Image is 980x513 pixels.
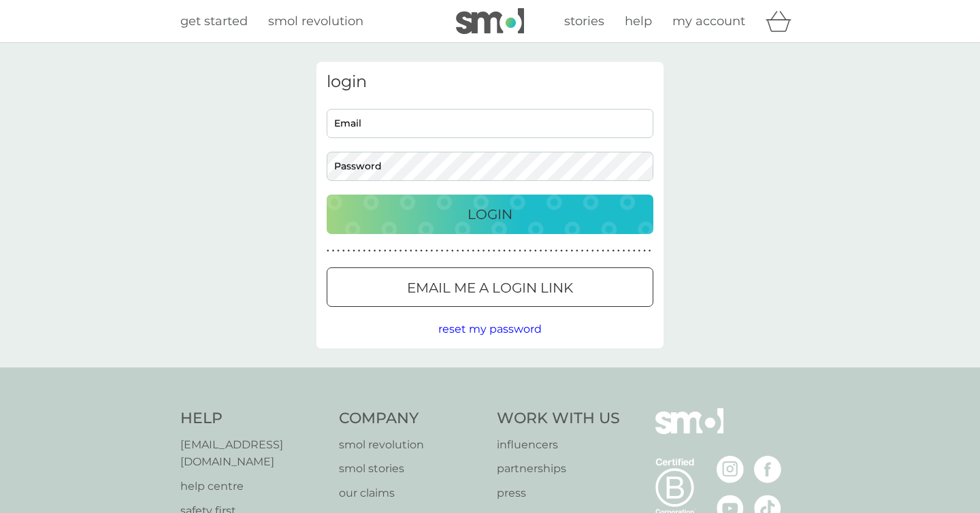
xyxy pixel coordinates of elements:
p: ● [472,248,475,254]
a: help centre [180,478,325,495]
p: ● [570,248,573,254]
p: ● [534,248,537,254]
p: ● [384,248,387,254]
span: help [625,14,652,29]
p: ● [555,248,558,254]
p: ● [514,248,517,254]
p: ● [368,248,371,254]
p: ● [446,248,448,254]
p: ● [566,248,568,254]
p: ● [337,248,340,254]
p: ● [498,248,501,254]
a: smol stories [339,460,484,478]
p: ● [483,248,485,254]
span: get started [180,14,248,29]
p: ● [477,248,480,254]
p: ● [643,248,646,254]
p: ● [540,248,542,254]
p: ● [602,248,604,254]
p: ● [627,248,630,254]
p: ● [378,248,381,254]
p: ● [591,248,594,254]
p: ● [623,248,625,254]
p: ● [508,248,511,254]
p: ● [633,248,636,254]
p: ● [467,248,470,254]
h4: Work With Us [497,408,620,429]
p: ● [441,248,444,254]
p: ● [461,248,464,254]
p: ● [617,248,620,254]
a: [EMAIL_ADDRESS][DOMAIN_NAME] [180,436,325,471]
span: reset my password [438,322,542,335]
img: visit the smol Facebook page [754,456,781,483]
p: ● [607,248,610,254]
button: Login [327,195,653,234]
p: ● [529,248,532,254]
p: ● [586,248,589,254]
p: ● [550,248,553,254]
p: ● [457,248,459,254]
a: smol revolution [268,12,363,31]
p: ● [612,248,615,254]
p: ● [431,248,434,254]
p: ● [332,248,335,254]
h4: Help [180,408,325,429]
p: Login [468,203,512,225]
a: get started [180,12,248,31]
p: ● [404,248,407,254]
a: help [625,12,652,31]
p: ● [358,248,361,254]
span: smol revolution [268,14,363,29]
p: ● [519,248,521,254]
p: ● [524,248,527,254]
p: ● [389,248,392,254]
p: ● [544,248,547,254]
p: ● [342,248,345,254]
a: smol revolution [339,436,484,454]
p: ● [436,248,438,254]
p: ● [415,248,418,254]
span: stories [564,14,604,29]
p: ● [493,248,495,254]
a: press [497,484,620,502]
img: smol [655,408,723,454]
p: ● [348,248,350,254]
button: Email me a login link [327,267,653,307]
a: partnerships [497,460,620,478]
p: ● [399,248,402,254]
span: my account [672,14,745,29]
p: ● [576,248,578,254]
p: ● [487,248,490,254]
a: influencers [497,436,620,454]
p: ● [581,248,584,254]
p: ● [410,248,412,254]
div: basket [766,7,800,35]
p: ● [649,248,651,254]
p: ● [451,248,454,254]
p: ● [363,248,365,254]
a: our claims [339,484,484,502]
p: ● [638,248,641,254]
p: ● [503,248,506,254]
p: ● [327,248,329,254]
p: ● [597,248,600,254]
p: ● [560,248,563,254]
p: ● [394,248,397,254]
h4: Company [339,408,484,429]
button: reset my password [438,320,542,338]
h3: login [327,72,653,92]
a: my account [672,12,745,31]
img: smol [456,8,524,34]
p: ● [425,248,428,254]
p: ● [374,248,376,254]
a: stories [564,12,604,31]
p: ● [420,248,423,254]
p: ● [353,248,355,254]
